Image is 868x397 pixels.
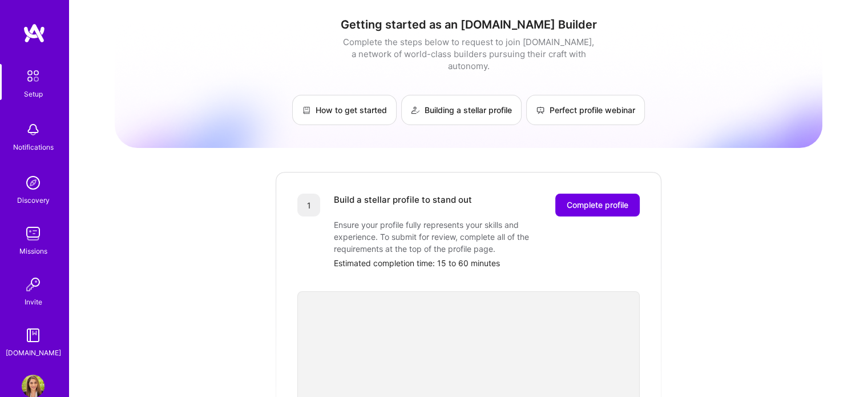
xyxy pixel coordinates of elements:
div: Invite [25,296,42,308]
img: Perfect profile webinar [536,106,545,115]
div: Estimated completion time: 15 to 60 minutes [334,257,640,269]
img: bell [22,118,45,141]
img: Invite [22,273,45,296]
div: 1 [297,194,320,216]
button: Complete profile [555,194,640,216]
div: Setup [24,88,43,100]
img: Building a stellar profile [411,106,420,115]
div: Notifications [13,141,54,153]
img: guide book [22,324,45,347]
div: Ensure your profile fully represents your skills and experience. To submit for review, complete a... [334,219,562,255]
img: logo [23,23,46,43]
a: How to get started [292,95,397,125]
span: Complete profile [567,199,628,211]
a: Building a stellar profile [401,95,522,125]
a: Perfect profile webinar [526,95,645,125]
img: discovery [22,171,45,194]
img: How to get started [302,106,311,115]
div: Discovery [17,194,50,206]
div: [DOMAIN_NAME] [6,347,61,359]
img: setup [21,64,45,88]
img: teamwork [22,222,45,245]
div: Complete the steps below to request to join [DOMAIN_NAME], a network of world-class builders purs... [340,36,597,72]
h1: Getting started as an [DOMAIN_NAME] Builder [115,18,822,31]
div: Build a stellar profile to stand out [334,194,472,216]
div: Missions [19,245,47,257]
